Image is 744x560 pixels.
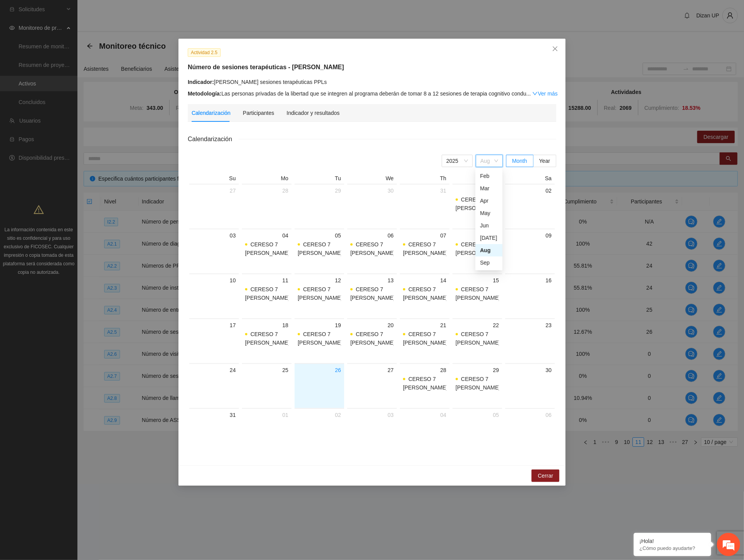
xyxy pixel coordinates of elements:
[298,331,342,346] span: CERESO 7 [PERSON_NAME]
[456,286,500,301] span: CERESO 7 [PERSON_NAME]
[480,172,498,180] div: Feb
[403,376,447,391] span: CERESO 7 [PERSON_NAME]
[245,331,290,346] span: CERESO 7 [PERSON_NAME]
[532,91,538,96] span: down
[346,273,398,318] td: 2025-08-13
[240,408,293,453] td: 2025-09-01
[475,219,502,232] div: Jun
[298,410,341,420] div: 02
[188,273,240,318] td: 2025-08-10
[293,408,346,453] td: 2025-09-02
[240,318,293,363] td: 2025-08-18
[240,363,293,408] td: 2025-08-25
[188,229,240,273] td: 2025-08-03
[480,234,498,242] div: [DATE]
[480,184,498,193] div: Mar
[526,90,531,97] span: ...
[508,276,552,285] div: 16
[350,286,395,301] span: CERESO 7 [PERSON_NAME]
[456,376,500,391] span: CERESO 7 [PERSON_NAME]
[451,273,504,318] td: 2025-08-15
[346,318,398,363] td: 2025-08-20
[293,318,346,363] td: 2025-08-19
[446,155,468,167] span: 2025
[245,241,290,256] span: CERESO 7 [PERSON_NAME]
[531,470,559,482] button: Cerrar
[508,186,552,195] div: 02
[480,155,498,167] span: Aug
[245,186,288,195] div: 28
[398,175,451,184] th: Th
[188,363,240,408] td: 2025-08-24
[298,241,342,256] span: CERESO 7 [PERSON_NAME]
[293,229,346,273] td: 2025-08-05
[504,408,556,453] td: 2025-09-06
[346,175,398,184] th: We
[188,318,240,363] td: 2025-08-17
[504,184,556,229] td: 2025-08-02
[403,241,447,256] span: CERESO 7 [PERSON_NAME]
[127,4,146,22] div: Minimizar ventana de chat en vivo
[403,286,447,301] span: CERESO 7 [PERSON_NAME]
[192,186,236,195] div: 27
[398,318,451,363] td: 2025-08-21
[346,363,398,408] td: 2025-08-27
[350,276,394,285] div: 13
[240,229,293,273] td: 2025-08-04
[245,365,288,375] div: 25
[475,195,502,207] div: Apr
[350,365,394,375] div: 27
[456,231,499,240] div: 08
[293,363,346,408] td: 2025-08-26
[192,321,236,330] div: 17
[475,207,502,219] div: May
[192,410,236,420] div: 31
[508,410,552,420] div: 06
[45,103,107,181] span: Estamos en línea.
[188,90,221,97] strong: Metodología:
[552,46,558,52] span: close
[188,78,556,86] div: [PERSON_NAME] sesiones terapéuticas PPLs
[298,186,341,195] div: 29
[298,321,341,330] div: 19
[403,321,446,330] div: 21
[475,244,502,256] div: Aug
[350,321,394,330] div: 20
[346,184,398,229] td: 2025-07-30
[350,231,394,240] div: 06
[346,229,398,273] td: 2025-08-06
[504,273,556,318] td: 2025-08-16
[350,331,395,346] span: CERESO 7 [PERSON_NAME]
[456,410,499,420] div: 05
[545,39,566,60] button: Close
[451,408,504,453] td: 2025-09-05
[403,186,446,195] div: 31
[504,318,556,363] td: 2025-08-23
[286,109,339,117] div: Indicador y resultados
[192,365,236,375] div: 24
[532,90,557,97] a: Expand
[192,231,236,240] div: 03
[245,321,288,330] div: 18
[245,410,288,420] div: 01
[504,229,556,273] td: 2025-08-09
[480,246,498,254] div: Aug
[188,408,240,453] td: 2025-08-31
[398,229,451,273] td: 2025-08-07
[456,331,500,346] span: CERESO 7 [PERSON_NAME]
[451,175,504,184] th: Fr
[188,175,240,184] th: Su
[456,186,499,195] div: 01
[539,158,550,164] span: Year
[188,89,556,98] div: Las personas privadas de la libertad que se integren al programa deberán de tomar 8 a 12 sesiones...
[398,363,451,408] td: 2025-08-28
[298,231,341,240] div: 05
[403,231,446,240] div: 07
[480,258,498,267] div: Sep
[243,109,274,117] div: Participantes
[398,184,451,229] td: 2025-07-31
[188,79,214,85] strong: Indicador:
[4,211,147,238] textarea: Escriba su mensaje y pulse “Intro”
[398,273,451,318] td: 2025-08-14
[240,273,293,318] td: 2025-08-11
